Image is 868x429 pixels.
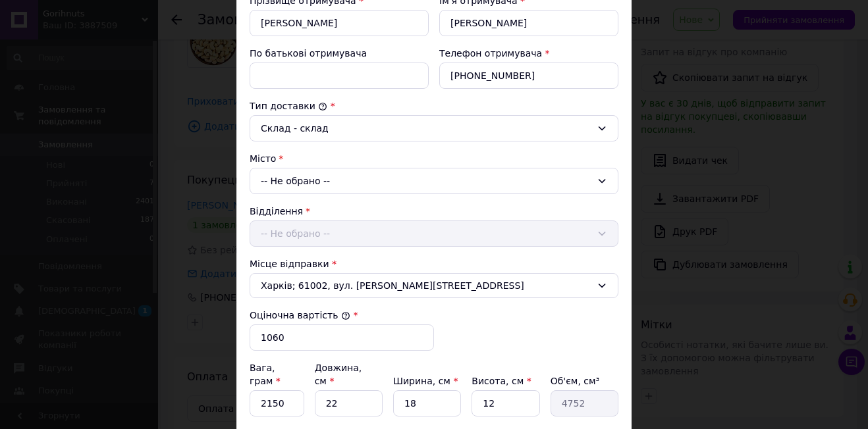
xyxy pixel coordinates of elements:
div: Склад - склад [261,121,591,136]
label: Ширина, см [393,376,458,386]
label: По батькові отримувача [250,48,367,59]
label: Оціночна вартість [250,310,350,320]
div: Об'єм, см³ [551,374,618,388]
div: Відділення [250,205,618,218]
input: +380 [439,63,618,89]
div: Тип доставки [250,99,618,113]
label: Довжина, см [315,363,362,386]
label: Телефон отримувача [439,48,542,59]
label: Висота, см [472,376,531,386]
div: Місто [250,152,618,165]
div: Місце відправки [250,257,618,270]
span: Харків; 61002, вул. [PERSON_NAME][STREET_ADDRESS] [261,279,591,292]
label: Вага, грам [250,363,281,386]
div: -- Не обрано -- [250,168,618,194]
